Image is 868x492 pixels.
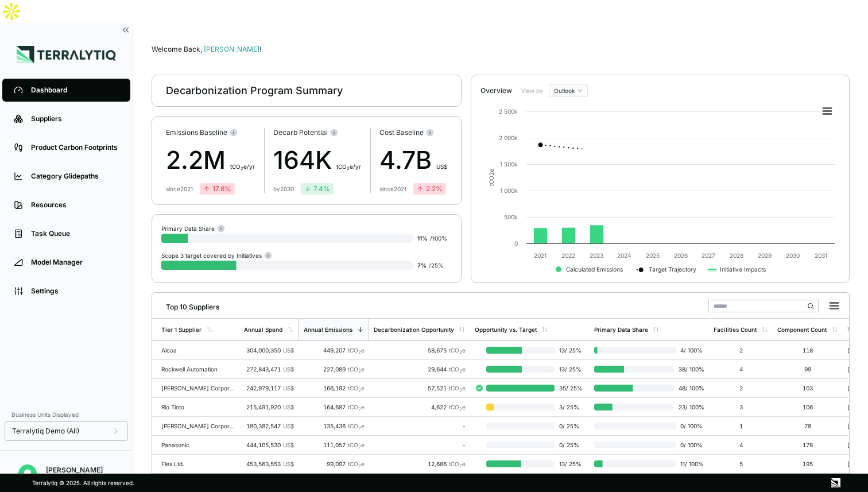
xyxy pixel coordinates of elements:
div: 166,192 [303,385,365,392]
div: Annual Spend [244,326,282,333]
span: [PERSON_NAME] [204,45,261,53]
span: 11 % [417,235,428,242]
span: tCO e [449,404,466,410]
span: 0 / 25 % [555,423,585,429]
div: 2.2M [166,142,255,179]
div: by 2030 [273,185,294,192]
button: Open user button [14,460,41,487]
sub: 2 [358,388,361,393]
div: 111,057 [303,441,365,448]
div: Emissions Baseline [166,128,255,137]
div: 242,979,117 [244,385,294,392]
div: Settings [31,286,119,296]
span: tCO e [348,404,365,410]
div: Dashboard [31,86,119,95]
span: 48 / 100 % [674,385,704,392]
span: tCO e [348,423,365,429]
div: 5 [714,460,768,467]
div: Scope 3 target covered by Initiatives [161,251,272,259]
div: 178 [777,441,838,448]
span: 38 / 100 % [674,366,704,373]
sub: 2 [358,463,361,468]
div: 78 [777,423,838,429]
text: 1 000k [500,187,518,194]
span: 35 / 25 % [555,385,585,392]
div: 135,436 [303,423,365,429]
div: Cost Baseline [379,128,447,137]
text: Initiative Impacts [720,266,766,273]
text: 2022 [561,252,575,259]
span: 13 / 25 % [555,347,585,354]
div: [PERSON_NAME] [46,466,103,475]
div: 304,000,350 [244,347,294,354]
sub: 2 [347,166,350,171]
text: tCO e [488,169,495,186]
sub: 2 [358,406,361,412]
div: [PERSON_NAME] Corporation [161,385,235,392]
sub: 2 [358,369,361,374]
span: tCO e [348,441,365,448]
div: 4,622 [374,404,466,410]
sub: 2 [358,425,361,431]
div: 2.2 % [417,184,443,193]
div: 99,097 [303,460,365,467]
img: Alex Pfeiffer [18,464,37,483]
div: Model Manager [31,258,119,267]
div: - [374,423,466,429]
span: US$ [283,423,294,429]
span: US$ [283,347,294,354]
div: 449,207 [303,347,365,354]
div: 57,521 [374,385,466,392]
div: 272,843,471 [244,366,294,373]
div: since 2021 [166,185,193,192]
span: 0 / 100 % [676,441,704,448]
img: Logo [17,46,116,63]
span: 3 / 25 % [555,404,585,410]
span: / 100 % [430,235,447,242]
span: 13 / 25 % [555,366,585,373]
div: Business Units Displayed [5,408,128,421]
text: 500k [504,214,518,220]
div: 4.7B [379,142,447,179]
span: US$ [283,366,294,373]
img: Terralytiq logo [831,478,840,487]
div: 164,687 [303,404,365,410]
div: Resources [31,200,119,210]
div: 12,686 [374,460,466,467]
text: Target Trajectory [649,266,696,273]
span: 11 / 100 % [676,460,704,467]
div: 2 [714,347,768,354]
text: 2027 [702,252,715,259]
text: 2030 [786,252,800,259]
button: Outlook [549,84,588,97]
span: US$ [283,385,294,392]
span: tCO e [348,460,365,467]
span: 7 % [417,262,427,269]
div: Tier 1 Supplier [161,326,201,333]
div: Component Count [777,326,827,333]
span: US$ [283,404,294,410]
span: tCO e [449,460,466,467]
span: 0 / 25 % [555,441,585,448]
text: 0 [514,240,518,247]
span: tCO e [449,385,466,392]
div: Panasonic [161,441,235,448]
span: US$ [283,460,294,467]
span: US$ [436,163,447,170]
div: 7.4 % [304,184,330,193]
text: 2 500k [499,108,518,115]
div: Rio Tinto [161,404,235,410]
text: 2 000k [499,134,518,141]
div: 3 [714,404,768,410]
div: Task Queue [31,229,119,238]
div: 99 [777,366,838,373]
div: 1 [714,423,768,429]
span: ! [259,45,261,53]
label: View by [521,87,544,94]
sub: 2 [358,350,361,355]
div: Primary Data Share [594,326,648,333]
span: t CO e/yr [336,163,361,170]
div: 164K [273,142,361,179]
div: 444,105,530 [244,441,294,448]
div: 195 [777,460,838,467]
